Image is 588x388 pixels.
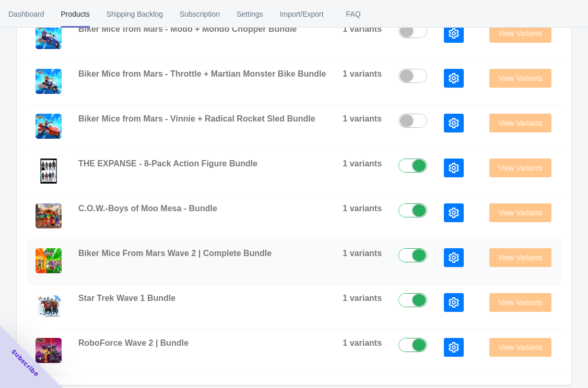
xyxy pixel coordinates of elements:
[36,248,62,273] img: BMFMWave2BeautyShots_Group_3000x3000_a2d8ccd2-52ca-4536-bbd8-a9c35046a6d9.png
[36,203,62,228] img: MooMesaBeautyShot_3000x3000_Group_0c8a9558-de1f-4f15-9ea5-3a681fe7676a.png
[36,114,62,139] img: BMFM_Bundle_Beauty_Shots_2048x2048_VinnieonBike.png
[78,249,272,258] span: Biker Mice From Mars Wave 2 | Complete Bundle
[78,25,297,33] span: Biker Mice from Mars - Modo + Mondo Chopper Bundle
[36,24,62,49] img: BMFM_Bundle_Beauty_Shots_2048x2048_ModoonBike.png
[107,1,163,28] span: Shipping Backlog
[8,1,44,28] span: Dashboard
[36,293,62,318] img: StarTrek_1000x1000Charactersbundle.png
[343,159,382,168] span: 1 variants
[343,294,382,302] span: 1 variants
[343,338,382,347] span: 1 variants
[343,114,382,123] span: 1 variants
[36,159,62,184] img: 8_Figure_Set_2500x2500_4cb38692-2001-412b-9a8b-643ff61ee796.png
[78,114,315,123] span: Biker Mice from Mars - Vinnie + Radical Rocket Sled Bundle
[343,249,382,258] span: 1 variants
[343,69,382,78] span: 1 variants
[180,1,220,28] span: Subscription
[9,347,41,379] span: Subscribe
[78,159,257,168] span: THE EXPANSE - 8-Pack Action Figure Bundle
[340,1,367,28] span: FAQ
[237,1,263,28] span: Settings
[343,204,382,213] span: 1 variants
[36,69,62,94] img: BMFM_Bundle_Beauty_Shots_2048x2048_ThrottleonBike.png
[343,25,382,33] span: 1 variants
[78,338,189,347] span: RoboForce Wave 2 | Bundle
[78,204,217,213] span: C.O.W.-Boys of Moo Mesa - Bundle
[78,69,326,78] span: Biker Mice from Mars - Throttle + Martian Monster Bike Bundle
[61,1,90,28] span: Products
[280,1,324,28] span: Import/Export
[78,294,175,302] span: Star Trek Wave 1 Bundle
